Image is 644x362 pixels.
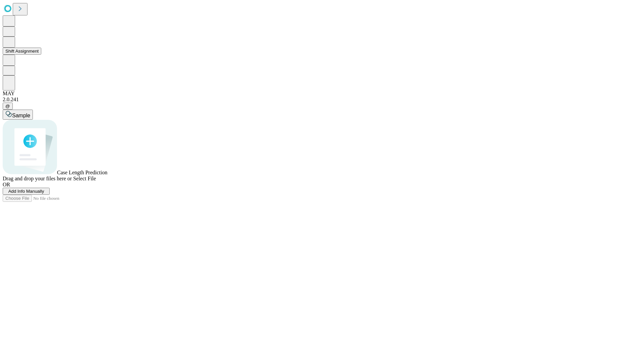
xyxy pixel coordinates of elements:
[3,176,72,181] span: Drag and drop your files here or
[3,188,50,195] button: Add Info Manually
[8,189,44,194] span: Add Info Manually
[3,48,41,55] button: Shift Assignment
[3,97,641,103] div: 2.0.241
[3,90,641,97] div: MAY
[3,110,33,120] button: Sample
[57,170,107,175] span: Case Length Prediction
[12,113,30,118] span: Sample
[73,176,96,181] span: Select File
[3,182,10,187] span: OR
[3,103,13,110] button: @
[5,104,10,109] span: @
